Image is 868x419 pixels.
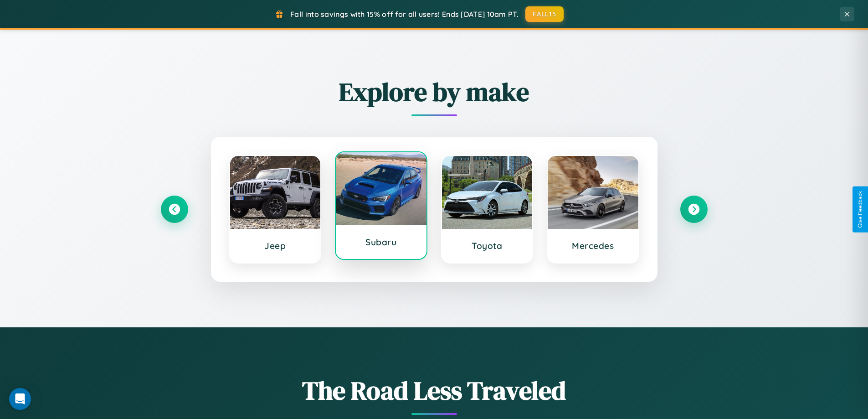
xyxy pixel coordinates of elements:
[161,373,708,408] h1: The Road Less Traveled
[239,240,312,251] h3: Jeep
[451,240,524,251] h3: Toyota
[525,6,564,22] button: FALL15
[161,74,708,109] h2: Explore by make
[557,240,629,251] h3: Mercedes
[345,237,417,248] h3: Subaru
[290,10,519,19] span: Fall into savings with 15% off for all users! Ends [DATE] 10am PT.
[9,388,31,410] div: Open Intercom Messenger
[857,191,863,228] div: Give Feedback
